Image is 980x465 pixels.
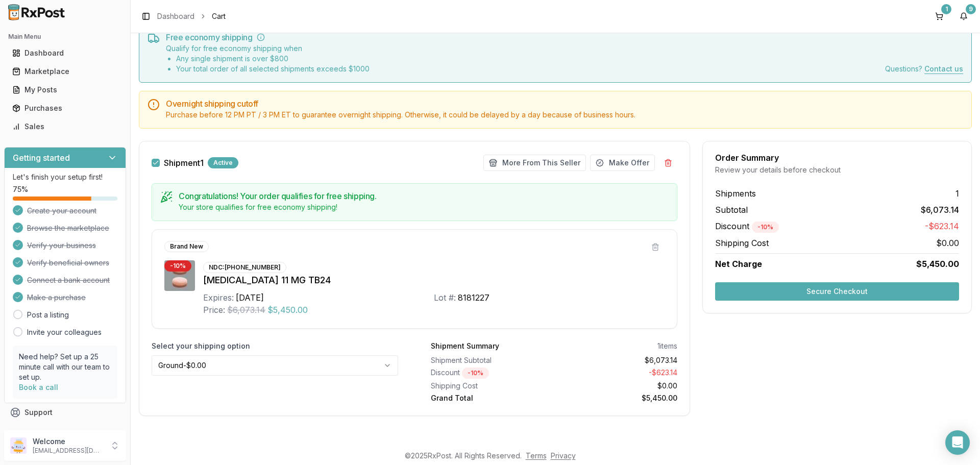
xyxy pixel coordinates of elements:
[27,310,69,320] a: Post a listing
[955,8,972,25] button: 9
[4,82,126,98] button: My Posts
[176,64,370,74] li: Your total order of all selected shipments exceeds $ 1000
[936,237,959,249] span: $0.00
[203,262,286,273] div: NDC: [PHONE_NUMBER]
[12,66,118,77] div: Marketplace
[12,48,118,58] div: Dashboard
[715,154,959,162] div: Order Summary
[526,451,547,460] a: Terms
[179,202,669,212] div: Your store qualifies for free economy shipping!
[10,437,27,454] img: User avatar
[657,341,677,351] div: 1 items
[715,259,762,269] span: Net Charge
[462,368,489,379] div: - 10 %
[431,368,550,379] div: Discount
[33,436,104,447] p: Welcome
[27,258,109,268] span: Verify beneficial owners
[590,155,655,171] button: Make Offer
[164,159,204,167] span: Shipment 1
[483,155,586,171] button: More From This Seller
[925,220,959,233] span: -$623.14
[431,341,499,351] div: Shipment Summary
[4,118,126,135] button: Sales
[431,355,550,365] div: Shipment Subtotal
[4,45,126,61] button: Dashboard
[8,81,122,99] a: My Posts
[166,33,963,41] h5: Free economy shipping
[4,403,126,422] button: Support
[558,381,678,391] div: $0.00
[715,221,779,231] span: Discount
[8,44,122,62] a: Dashboard
[13,172,117,182] p: Let's finish your setup first!
[27,327,102,337] a: Invite your colleagues
[13,152,70,164] h3: Getting started
[27,206,96,216] span: Create your account
[941,4,951,14] div: 1
[955,187,959,200] span: 1
[27,275,110,285] span: Connect a bank account
[12,103,118,113] div: Purchases
[164,260,195,291] img: Xeljanz XR 11 MG TB24
[715,165,959,175] div: Review your details before checkout
[916,258,959,270] span: $5,450.00
[267,304,308,316] span: $5,450.00
[203,291,234,304] div: Expires:
[431,393,550,403] div: Grand Total
[431,381,550,391] div: Shipping Cost
[164,260,191,272] div: - 10 %
[227,304,265,316] span: $6,073.14
[4,422,126,440] button: Feedback
[152,341,398,351] label: Select your shipping option
[208,157,238,168] div: Active
[24,426,59,436] span: Feedback
[715,204,748,216] span: Subtotal
[4,100,126,116] button: Purchases
[551,451,576,460] a: Privacy
[212,11,226,21] span: Cart
[12,121,118,132] div: Sales
[458,291,489,304] div: 8181227
[945,430,970,455] div: Open Intercom Messenger
[4,63,126,80] button: Marketplace
[203,273,665,287] div: [MEDICAL_DATA] 11 MG TB24
[157,11,226,21] nav: breadcrumb
[179,192,669,200] h5: Congratulations! Your order qualifies for free shipping.
[4,4,69,20] img: RxPost Logo
[19,352,111,382] p: Need help? Set up a 25 minute call with our team to set up.
[12,85,118,95] div: My Posts
[715,237,769,249] span: Shipping Cost
[715,187,756,200] span: Shipments
[236,291,264,304] div: [DATE]
[27,292,86,303] span: Make a purchase
[203,304,225,316] div: Price:
[8,62,122,81] a: Marketplace
[752,222,779,233] div: - 10 %
[33,447,104,455] p: [EMAIL_ADDRESS][DOMAIN_NAME]
[558,368,678,379] div: - $623.14
[434,291,456,304] div: Lot #:
[8,99,122,117] a: Purchases
[13,184,28,194] span: 75 %
[921,204,959,216] span: $6,073.14
[27,240,96,251] span: Verify your business
[885,64,963,74] div: Questions?
[164,241,209,252] div: Brand New
[558,355,678,365] div: $6,073.14
[715,282,959,301] button: Secure Checkout
[27,223,109,233] span: Browse the marketplace
[157,11,194,21] a: Dashboard
[19,383,58,391] a: Book a call
[966,4,976,14] div: 9
[166,43,370,74] div: Qualify for free economy shipping when
[166,100,963,108] h5: Overnight shipping cutoff
[931,8,947,25] button: 1
[8,117,122,136] a: Sales
[558,393,678,403] div: $5,450.00
[166,110,963,120] div: Purchase before 12 PM PT / 3 PM ET to guarantee overnight shipping. Otherwise, it could be delaye...
[176,54,370,64] li: Any single shipment is over $ 800
[8,33,122,41] h2: Main Menu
